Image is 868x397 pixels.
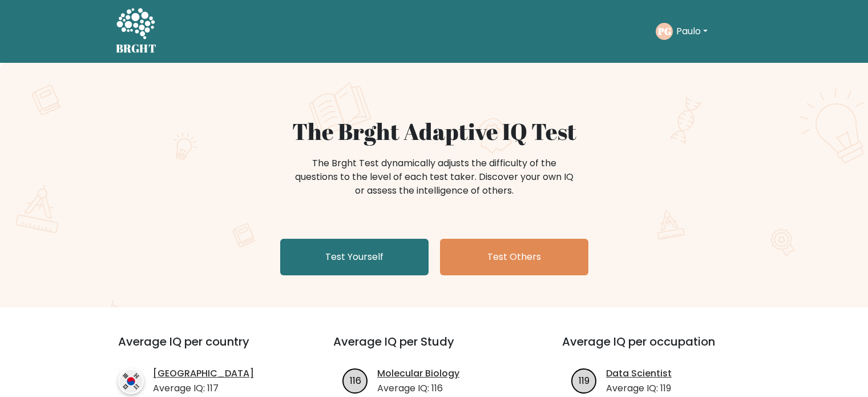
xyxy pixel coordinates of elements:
a: BRGHT [116,5,157,58]
h1: The Brght Adaptive IQ Test [156,118,713,145]
h3: Average IQ per occupation [562,335,764,362]
a: Test Yourself [280,239,429,275]
img: country [118,368,144,394]
a: Data Scientist [606,367,672,380]
div: The Brght Test dynamically adjusts the difficulty of the questions to the level of each test take... [292,157,577,198]
p: Average IQ: 116 [377,382,459,395]
a: Molecular Biology [377,367,459,380]
h3: Average IQ per Study [333,335,535,362]
p: Average IQ: 117 [153,382,254,395]
h5: BRGHT [116,42,157,55]
text: PG [657,25,671,38]
a: [GEOGRAPHIC_DATA] [153,367,254,380]
p: Average IQ: 119 [606,382,672,395]
h3: Average IQ per country [118,335,292,362]
a: Test Others [440,239,588,275]
text: 119 [579,374,590,387]
text: 116 [350,374,361,387]
button: Paulo [673,24,711,39]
